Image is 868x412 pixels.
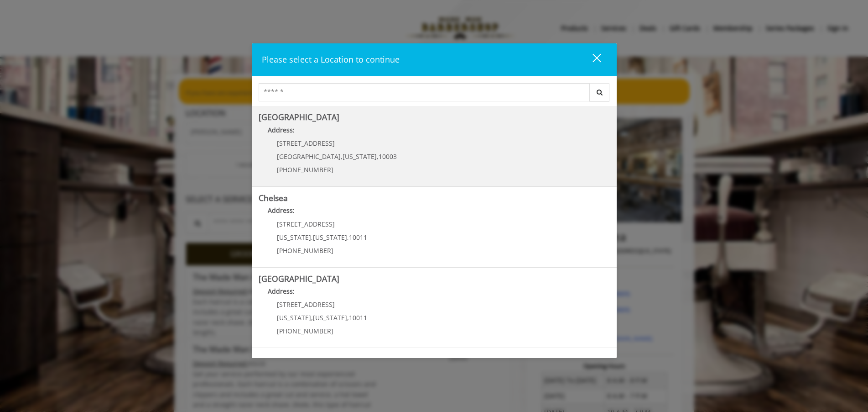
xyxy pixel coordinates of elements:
span: [STREET_ADDRESS] [277,139,335,148]
i: Search button [594,89,605,95]
span: [PHONE_NUMBER] [277,246,333,255]
input: Search Center [259,83,590,101]
button: close dialog [576,50,607,69]
div: Center Select [259,83,610,106]
span: [STREET_ADDRESS] [277,300,335,309]
span: , [341,152,343,161]
b: [GEOGRAPHIC_DATA] [259,273,339,284]
b: [GEOGRAPHIC_DATA] [259,111,339,122]
div: close dialog [582,53,600,67]
span: [STREET_ADDRESS] [277,220,335,228]
span: , [311,233,313,242]
span: , [377,152,379,161]
span: [US_STATE] [313,233,347,242]
span: 10011 [349,313,367,322]
span: [US_STATE] [277,313,311,322]
span: [US_STATE] [313,313,347,322]
b: Address: [268,287,295,296]
span: Please select a Location to continue [262,54,400,65]
b: Address: [268,126,295,134]
span: 10003 [379,152,397,161]
span: [PHONE_NUMBER] [277,165,333,174]
span: , [347,233,349,242]
span: [US_STATE] [343,152,377,161]
span: , [311,313,313,322]
span: 10011 [349,233,367,242]
span: [GEOGRAPHIC_DATA] [277,152,341,161]
b: Address: [268,206,295,215]
span: , [347,313,349,322]
b: Chelsea [259,192,288,203]
span: [PHONE_NUMBER] [277,327,333,335]
span: [US_STATE] [277,233,311,242]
